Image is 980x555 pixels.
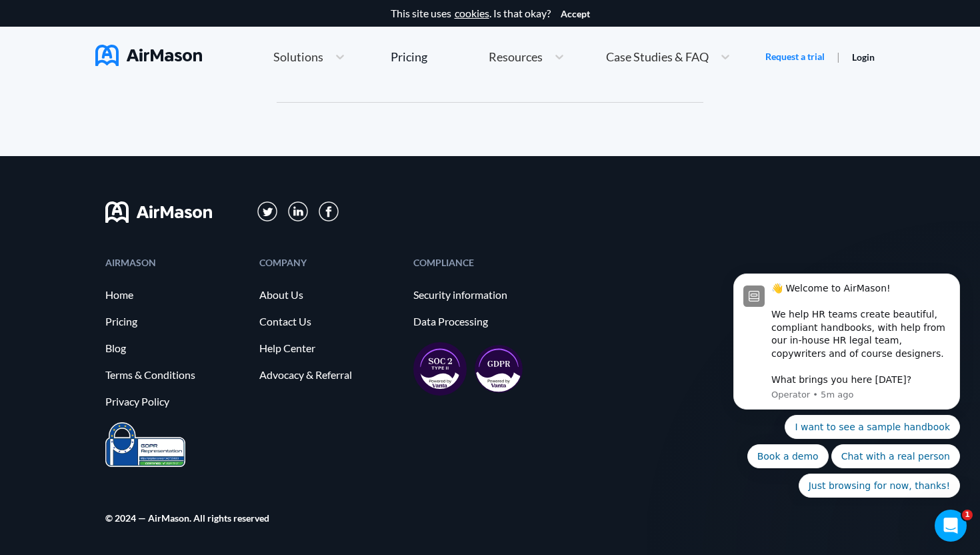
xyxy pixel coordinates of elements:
div: COMPANY [259,258,400,267]
a: Request a trial [765,50,825,63]
img: svg+xml;base64,PD94bWwgdmVyc2lvbj0iMS4wIiBlbmNvZGluZz0iVVRGLTgiPz4KPHN2ZyB3aWR0aD0iMzFweCIgaGVpZ2... [288,201,309,222]
img: gdpr-98ea35551734e2af8fd9405dbdaf8c18.svg [475,345,523,393]
div: COMPLIANCE [413,258,554,267]
a: Privacy Policy [105,396,246,408]
a: Terms & Conditions [105,369,246,381]
img: AirMason Logo [95,45,202,66]
img: svg+xml;base64,PD94bWwgdmVyc2lvbj0iMS4wIiBlbmNvZGluZz0iVVRGLTgiPz4KPHN2ZyB3aWR0aD0iMzFweCIgaGVpZ2... [257,201,278,222]
iframe: Intercom live chat [935,510,967,542]
a: Contact Us [259,316,400,328]
img: soc2-17851990f8204ed92eb8cdb2d5e8da73.svg [413,342,467,396]
iframe: Intercom notifications message [713,261,980,506]
a: Blog [105,342,246,354]
img: svg+xml;base64,PHN2ZyB3aWR0aD0iMTYwIiBoZWlnaHQ9IjMyIiB2aWV3Qm94PSIwIDAgMTYwIDMyIiBmaWxsPSJub25lIi... [105,201,212,223]
a: Help Center [259,342,400,354]
span: Resources [489,51,543,63]
a: Data Processing [413,316,554,328]
a: cookies [455,7,489,19]
a: Pricing [105,316,246,328]
a: About Us [259,289,400,301]
span: Solutions [273,51,323,63]
a: Security information [413,289,554,301]
img: svg+xml;base64,PD94bWwgdmVyc2lvbj0iMS4wIiBlbmNvZGluZz0iVVRGLTgiPz4KPHN2ZyB3aWR0aD0iMzBweCIgaGVpZ2... [319,201,339,221]
span: Case Studies & FAQ [606,51,709,63]
span: | [837,50,840,63]
button: Accept cookies [561,9,590,19]
a: Home [105,289,246,301]
div: Pricing [391,51,427,63]
img: prighter-certificate-eu-7c0b0bead1821e86115914626e15d079.png [105,422,185,467]
div: © 2024 — AirMason. All rights reserved [105,514,269,522]
a: Login [852,51,875,63]
div: AIRMASON [105,258,246,267]
a: Advocacy & Referral [259,369,400,381]
a: Pricing [391,45,427,69]
span: 1 [962,510,973,520]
